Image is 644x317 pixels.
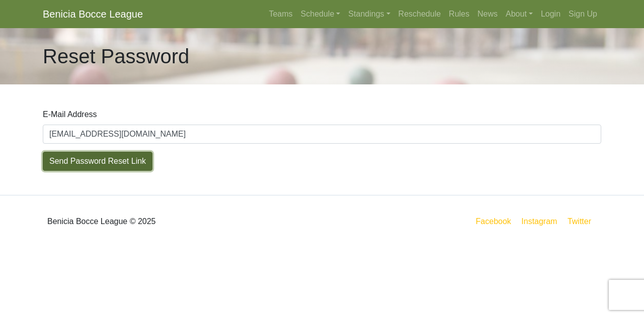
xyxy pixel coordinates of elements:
label: E-Mail Address [43,109,97,121]
a: Twitter [566,215,599,228]
a: Sign Up [565,4,601,24]
a: Facebook [474,215,513,228]
a: Instagram [519,215,559,228]
a: About [502,4,537,24]
a: Benicia Bocce League [43,4,143,24]
a: News [473,4,502,24]
a: Rules [445,4,473,24]
div: Benicia Bocce League © 2025 [35,203,322,240]
button: Send Password Reset Link [43,152,152,171]
h1: Reset Password [43,44,189,68]
a: Reschedule [394,4,445,24]
a: Login [537,4,565,24]
a: Standings [344,4,394,24]
a: Teams [265,4,296,24]
a: Schedule [297,4,345,24]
